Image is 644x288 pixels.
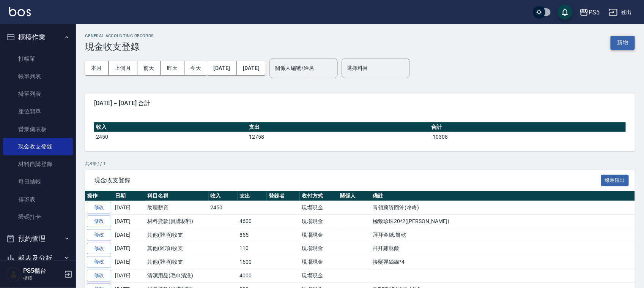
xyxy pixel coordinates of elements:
[113,201,145,215] td: [DATE]
[611,39,635,46] a: 新增
[23,275,62,282] p: 櫃檯
[85,191,113,201] th: 操作
[113,242,145,255] td: [DATE]
[300,269,338,283] td: 現場現金
[267,191,300,201] th: 登錄者
[209,191,238,201] th: 收入
[589,8,600,17] div: PS5
[113,269,145,283] td: [DATE]
[300,191,338,201] th: 收付方式
[3,208,73,226] a: 掃碼打卡
[300,255,338,269] td: 現場現金
[145,201,209,215] td: 助理薪資
[3,248,73,268] button: 報表及分析
[113,215,145,228] td: [DATE]
[238,191,267,201] th: 支出
[601,176,629,184] a: 報表匯出
[87,202,111,214] a: 修改
[3,155,73,173] a: 材料自購登錄
[338,191,371,201] th: 關係人
[3,68,73,85] a: 帳單列表
[87,270,111,282] a: 修改
[3,103,73,120] a: 座位開單
[3,120,73,138] a: 營業儀表板
[23,267,62,275] h5: PS5櫃台
[87,243,111,255] a: 修改
[85,33,154,38] h2: GENERAL ACCOUNTING RECORDS
[207,61,236,75] button: [DATE]
[209,201,238,215] td: 2450
[145,228,209,242] td: 其他(雜項)收支
[238,228,267,242] td: 855
[85,160,635,167] p: 共 8 筆, 1 / 1
[300,242,338,255] td: 現場現金
[238,255,267,269] td: 1600
[429,132,626,142] td: -10308
[238,269,267,283] td: 4000
[3,173,73,190] a: 每日結帳
[606,5,635,19] button: 登出
[238,215,267,228] td: 4600
[113,255,145,269] td: [DATE]
[371,191,635,201] th: 備註
[300,201,338,215] td: 現場現金
[6,267,21,282] img: Person
[300,215,338,228] td: 現場現金
[145,242,209,255] td: 其他(雜項)收支
[238,242,267,255] td: 110
[184,61,208,75] button: 今天
[145,255,209,269] td: 其他(雜項)收支
[371,228,635,242] td: 拜拜金紙.餅乾
[3,229,73,248] button: 預約管理
[85,41,154,52] h3: 現金收支登錄
[113,191,145,201] th: 日期
[87,256,111,268] a: 修改
[601,175,629,187] button: 報表匯出
[247,122,429,132] th: 支出
[9,7,31,16] img: Logo
[87,215,111,227] a: 修改
[3,191,73,208] a: 排班表
[85,61,109,75] button: 本月
[557,5,573,20] button: save
[109,61,137,75] button: 上個月
[237,61,266,75] button: [DATE]
[371,255,635,269] td: 接髮彈絲線*4
[94,132,247,142] td: 2450
[371,215,635,228] td: 極致珍珠20*2([PERSON_NAME])
[371,201,635,215] td: 青領薪資回沖(咚咚)
[611,36,635,50] button: 新增
[145,215,209,228] td: 材料貨款(員購材料)
[94,177,601,184] span: 現金收支登錄
[247,132,429,142] td: 12758
[87,229,111,241] a: 修改
[576,5,603,20] button: PS5
[300,228,338,242] td: 現場現金
[3,85,73,103] a: 掛單列表
[94,100,626,107] span: [DATE] ~ [DATE] 合計
[3,50,73,68] a: 打帳單
[113,228,145,242] td: [DATE]
[3,138,73,155] a: 現金收支登錄
[94,122,247,132] th: 收入
[137,61,161,75] button: 前天
[145,191,209,201] th: 科目名稱
[371,242,635,255] td: 拜拜雞腿飯
[429,122,626,132] th: 合計
[3,27,73,47] button: 櫃檯作業
[145,269,209,283] td: 清潔用品(毛巾清洗)
[161,61,184,75] button: 昨天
